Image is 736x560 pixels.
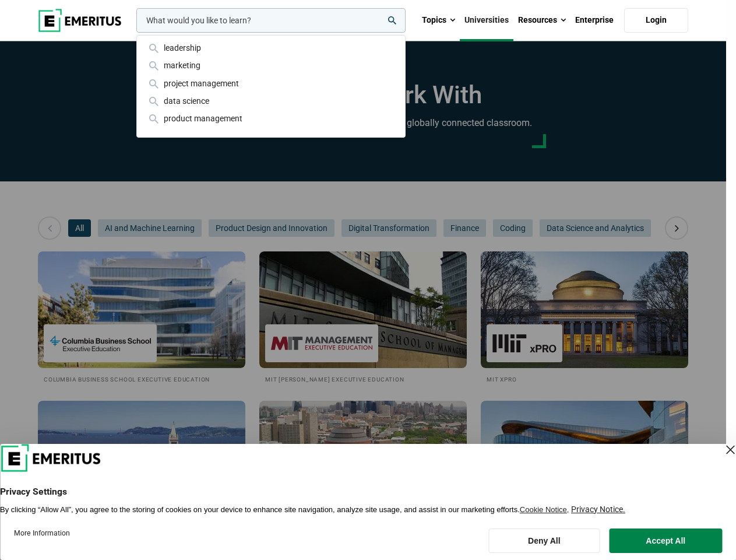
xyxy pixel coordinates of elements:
div: product management [146,112,396,125]
a: Login [624,8,688,33]
div: project management [146,77,396,90]
div: leadership [146,41,396,54]
input: woocommerce-product-search-field-0 [136,8,406,33]
div: marketing [146,59,396,72]
div: data science [146,94,396,107]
